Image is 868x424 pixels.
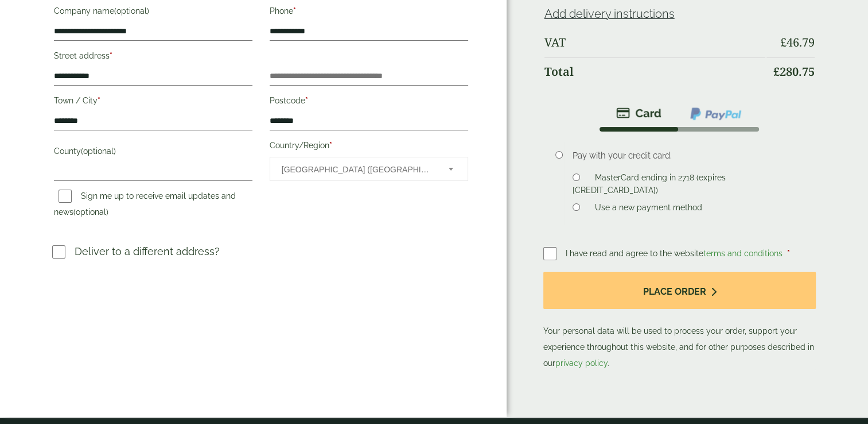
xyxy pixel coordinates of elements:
span: (optional) [73,207,108,217]
span: £ [780,34,787,50]
abbr: required [98,96,100,105]
input: Sign me up to receive email updates and news(optional) [59,190,72,203]
label: Postcode [270,92,468,112]
abbr: required [329,141,332,150]
label: Sign me up to receive email updates and news [54,191,236,220]
bdi: 280.75 [773,64,815,79]
th: Total [544,57,766,86]
label: Phone [270,3,468,22]
abbr: required [293,6,296,16]
label: Town / City [54,92,252,112]
th: VAT [544,29,766,56]
label: MasterCard ending in 2718 (expires [CREDIT_CARD_DATA]) [573,173,725,198]
p: Pay with your credit card. [573,149,798,162]
span: Country/Region [270,157,468,181]
a: Add delivery instructions [544,7,675,21]
p: Deliver to a different address? [75,244,220,259]
span: United Kingdom (UK) [282,157,433,182]
abbr: required [787,249,790,258]
label: Use a new payment method [590,203,707,215]
label: Company name [54,3,252,22]
button: Place order [543,272,816,309]
label: Country/Region [270,137,468,157]
a: terms and conditions [703,249,783,258]
span: (optional) [81,147,116,156]
label: Street address [54,48,252,67]
img: ppcp-gateway.png [689,106,742,121]
bdi: 46.79 [780,34,815,50]
abbr: required [305,96,308,105]
a: privacy policy [555,359,608,368]
abbr: required [110,51,112,60]
p: Your personal data will be used to process your order, support your experience throughout this we... [543,272,816,371]
label: County [54,143,252,163]
span: £ [773,64,780,79]
span: (optional) [114,6,149,16]
img: stripe.png [616,106,661,120]
span: I have read and agree to the website [566,249,785,258]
